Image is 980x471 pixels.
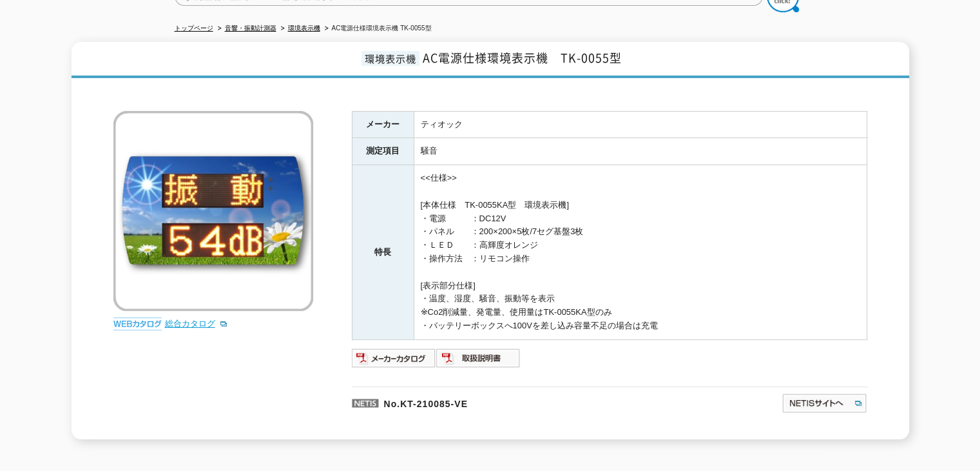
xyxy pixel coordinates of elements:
th: 測定項目 [352,138,414,165]
p: No.KT-210085-VE [352,386,657,417]
a: 取扱説明書 [436,356,521,366]
td: 騒音 [414,138,867,165]
a: 音響・振動計測器 [225,25,276,32]
a: 総合カタログ [165,319,228,328]
th: メーカー [352,111,414,138]
th: 特長 [352,165,414,340]
img: メーカーカタログ [352,348,436,368]
img: NETISサイトへ [782,393,867,414]
a: メーカーカタログ [352,356,436,366]
td: ティオック [414,111,867,138]
li: AC電源仕様環境表示機 TK-0055型 [322,22,432,35]
span: 環境表示機 [361,51,419,66]
img: AC電源仕様環境表示機 TK-0055型 [113,111,313,311]
span: AC電源仕様環境表示機 TK-0055型 [423,49,622,66]
a: トップページ [175,25,213,32]
td: <<仕様>> [本体仕様 TK-0055KA型 環境表示機] ・電源 ：DC12V ・パネル ：200×200×5枚/7セグ基盤3枚 ・ＬＥＤ ：高輝度オレンジ ・操作方法 ：リモコン操作 [表... [414,165,867,340]
a: 環境表示機 [288,25,320,32]
img: webカタログ [113,317,162,330]
img: 取扱説明書 [436,348,521,368]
